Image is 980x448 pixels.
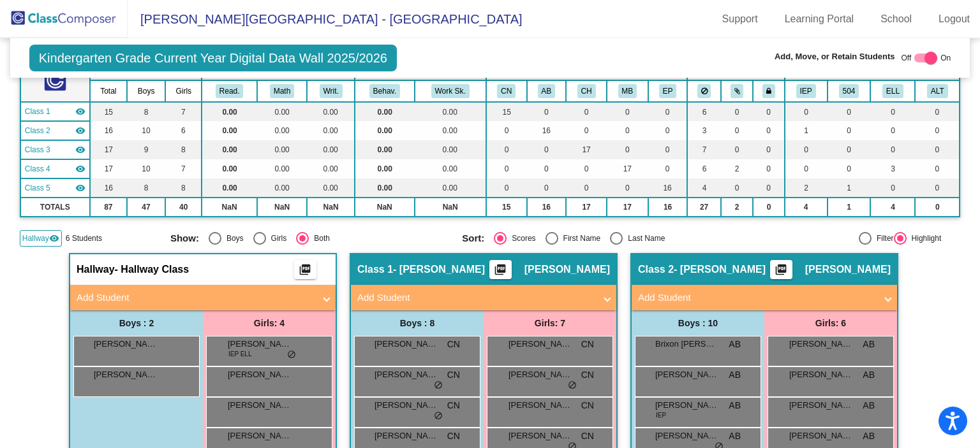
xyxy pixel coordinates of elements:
[687,178,720,198] td: 4
[527,140,567,159] td: 0
[75,106,85,117] mat-icon: visibility
[527,80,567,102] th: Angela Breyfogle
[127,178,165,198] td: 8
[257,102,307,121] td: 0.00
[870,198,915,217] td: 4
[607,159,648,178] td: 17
[721,198,754,217] td: 2
[357,263,393,276] span: Class 1
[165,198,202,217] td: 40
[648,198,688,217] td: 16
[489,260,512,279] button: Print Students Details
[721,159,754,178] td: 2
[375,368,438,381] span: [PERSON_NAME]
[77,263,115,276] span: Hallway
[90,178,127,198] td: 16
[20,121,90,140] td: Angela Breyfogle - Breyfogle
[20,159,90,178] td: Marie Boggess - SPLIT
[607,140,648,159] td: 0
[566,121,607,140] td: 0
[202,178,257,198] td: 0.00
[25,144,50,155] span: Class 3
[618,84,637,98] button: MB
[66,233,102,244] span: 6 Students
[165,121,202,140] td: 6
[789,399,853,412] span: [PERSON_NAME]
[202,121,257,140] td: 0.00
[127,102,165,121] td: 8
[915,121,960,140] td: 0
[721,80,754,102] th: Keep with students
[775,50,895,63] span: Add, Move, or Retain Students
[527,178,567,198] td: 0
[447,430,460,443] span: CN
[687,198,720,217] td: 27
[415,159,486,178] td: 0.00
[266,233,287,244] div: Girls
[165,102,202,121] td: 7
[165,80,202,102] th: Girls
[127,121,165,140] td: 10
[431,84,470,98] button: Work Sk.
[127,159,165,178] td: 10
[221,233,244,244] div: Boys
[753,140,784,159] td: 0
[509,338,572,350] span: [PERSON_NAME]
[355,198,415,217] td: NaN
[558,233,601,244] div: First Name
[486,159,527,178] td: 0
[375,430,438,442] span: [PERSON_NAME]
[170,233,199,244] span: Show:
[20,140,90,159] td: Carlie Hoffmann - Hoffman
[789,430,853,442] span: [PERSON_NAME]
[870,121,915,140] td: 0
[775,9,865,29] a: Learning Portal
[307,159,355,178] td: 0.00
[721,140,754,159] td: 0
[287,350,296,360] span: do_not_disturb_alt
[307,178,355,198] td: 0.00
[509,399,572,412] span: [PERSON_NAME]
[927,84,948,98] button: ALT
[828,178,871,198] td: 1
[497,84,516,98] button: CN
[753,121,784,140] td: 0
[577,84,596,98] button: CH
[870,80,915,102] th: English Language Learner
[77,291,314,305] mat-panel-title: Add Student
[764,310,897,336] div: Girls: 6
[355,102,415,121] td: 0.00
[115,263,189,276] span: - Hallway Class
[785,198,828,217] td: 4
[729,338,741,351] span: AB
[566,80,607,102] th: Carlie Hoffmann
[828,198,871,217] td: 1
[721,102,754,121] td: 0
[721,178,754,198] td: 0
[687,121,720,140] td: 3
[753,80,784,102] th: Keep with teacher
[863,338,875,351] span: AB
[216,84,244,98] button: Read.
[25,125,50,136] span: Class 2
[434,380,443,391] span: do_not_disturb_alt
[351,285,616,310] mat-expansion-panel-header: Add Student
[228,338,292,350] span: [PERSON_NAME] [PERSON_NAME]
[915,159,960,178] td: 0
[355,159,415,178] td: 0.00
[623,233,665,244] div: Last Name
[165,140,202,159] td: 8
[257,159,307,178] td: 0.00
[915,178,960,198] td: 0
[127,198,165,217] td: 47
[638,291,875,305] mat-panel-title: Add Student
[753,198,784,217] td: 0
[486,121,527,140] td: 0
[90,159,127,178] td: 17
[297,263,313,281] mat-icon: picture_as_pdf
[90,121,127,140] td: 16
[655,399,719,412] span: [PERSON_NAME]
[75,126,85,136] mat-icon: visibility
[785,80,828,102] th: Individualized Education Plan
[789,338,853,350] span: [PERSON_NAME]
